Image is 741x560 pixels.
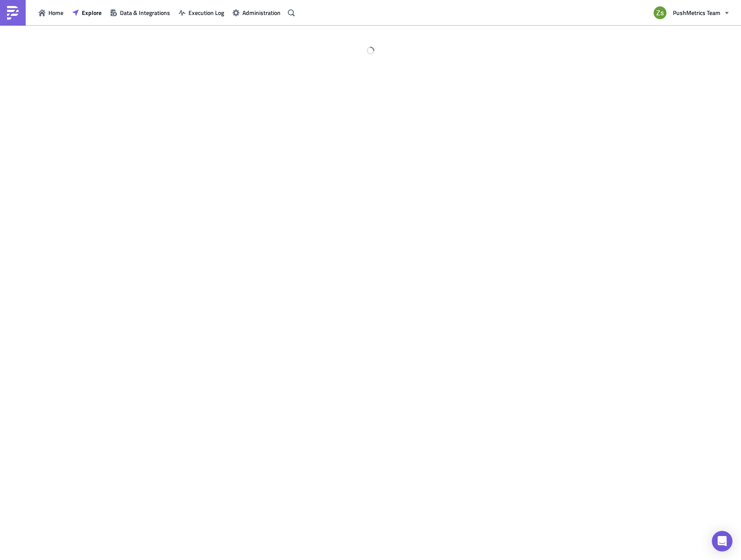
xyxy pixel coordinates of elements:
[82,8,102,17] span: Explore
[228,6,285,19] button: Administration
[106,6,174,19] button: Data & Integrations
[712,531,732,551] div: Open Intercom Messenger
[673,8,720,17] span: PushMetrics Team
[648,3,735,22] button: PushMetrics Team
[242,8,281,17] span: Administration
[188,8,224,17] span: Execution Log
[120,8,170,17] span: Data & Integrations
[6,6,20,20] img: PushMetrics
[48,8,63,17] span: Home
[68,6,106,19] button: Explore
[34,6,68,19] button: Home
[653,6,667,20] img: Avatar
[174,6,228,19] button: Execution Log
